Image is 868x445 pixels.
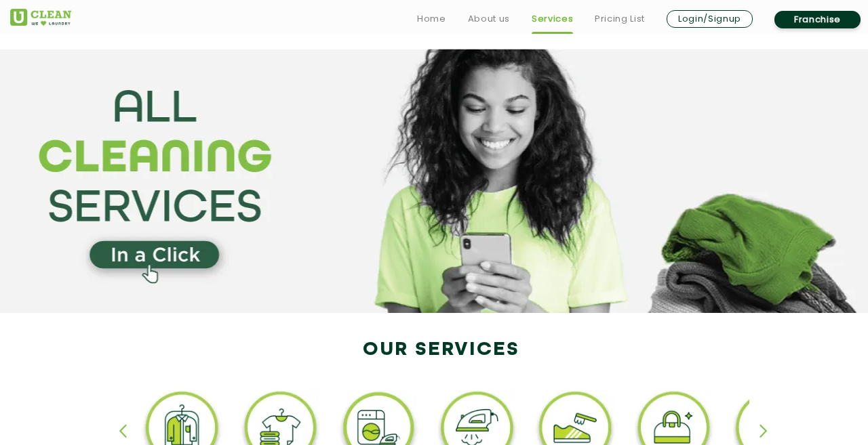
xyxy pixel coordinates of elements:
a: Login/Signup [667,10,753,28]
a: Home [417,11,446,27]
a: Franchise [774,11,861,28]
a: Services [532,11,573,27]
a: About us [468,11,510,27]
img: UClean Laundry and Dry Cleaning [10,9,71,26]
a: Pricing List [595,11,645,27]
